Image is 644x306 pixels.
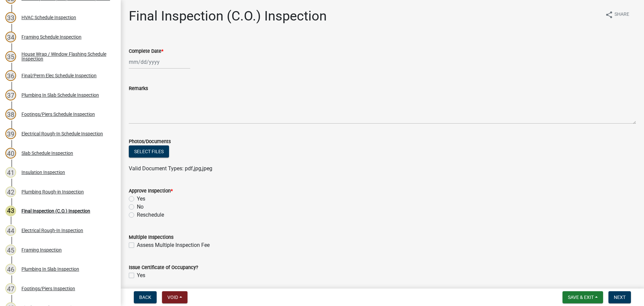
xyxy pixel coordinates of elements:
[137,203,144,211] label: No
[21,170,65,175] div: Insulation Inspection
[21,151,73,156] div: Slab Schedule Inspection
[137,241,210,249] label: Assess Multiple Inspection Fee
[21,35,82,39] div: Framing Schedule Inspection
[614,295,626,300] span: Next
[167,295,178,300] span: Void
[137,271,145,279] label: Yes
[5,148,16,159] div: 40
[21,112,95,117] div: Footings/Piers Schedule Inspection
[5,167,16,178] div: 41
[129,165,212,172] span: Valid Document Types: pdf,jpg,jpeg
[137,195,145,203] label: Yes
[137,211,164,219] label: Reschedule
[614,11,629,19] span: Share
[5,186,16,197] div: 42
[5,264,16,274] div: 46
[129,235,173,240] label: Multiple Inspections
[21,248,62,252] div: Framing Inspection
[21,52,110,61] div: House Wrap / Window Flashing Schedule Inspection
[162,291,187,303] button: Void
[5,245,16,255] div: 45
[139,295,151,300] span: Back
[129,189,173,193] label: Approve Inspection
[21,189,84,194] div: Plumbing Rough-in Inspection
[129,55,190,69] input: mm/dd/yyyy
[21,228,83,233] div: Electrical Rough-In Inspection
[21,73,97,78] div: Final/Perm Elec Schedule Inspection
[5,12,16,23] div: 33
[21,286,75,291] div: Footings/Piers Inspection
[21,209,90,213] div: Final Inspection (C.O.) Inspection
[21,267,79,271] div: Plumbing In Slab Inspection
[5,206,16,216] div: 43
[600,8,635,21] button: shareShare
[21,93,99,97] div: Plumbing In Slab Schedule Inspection
[21,131,103,136] div: Electrical Rough-In Schedule Inspection
[5,51,16,62] div: 35
[129,139,171,144] label: Photos/Documents
[568,295,594,300] span: Save & Exit
[129,49,163,54] label: Complete Date
[5,225,16,236] div: 44
[134,291,157,303] button: Back
[5,283,16,294] div: 47
[5,90,16,100] div: 37
[562,291,603,303] button: Save & Exit
[608,291,631,303] button: Next
[129,145,169,158] button: Select files
[605,11,613,19] i: share
[129,265,198,270] label: Issue Certificate of Occupancy?
[5,128,16,139] div: 39
[129,86,148,91] label: Remarks
[129,8,327,24] h1: Final Inspection (C.O.) Inspection
[21,15,76,20] div: HVAC Schedule Inspection
[5,70,16,81] div: 36
[5,109,16,120] div: 38
[5,32,16,42] div: 34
